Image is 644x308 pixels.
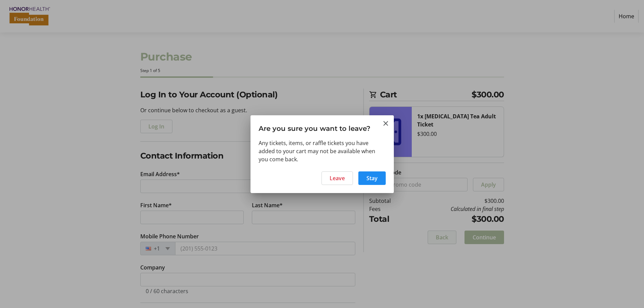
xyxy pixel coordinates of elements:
button: Leave [321,171,353,185]
span: Stay [366,174,378,182]
h3: Are you sure you want to leave? [251,115,394,139]
span: Leave [330,174,345,182]
div: Any tickets, items, or raffle tickets you have added to your cart may not be available when you c... [259,139,386,163]
button: Close [382,119,390,127]
button: Stay [358,171,386,185]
